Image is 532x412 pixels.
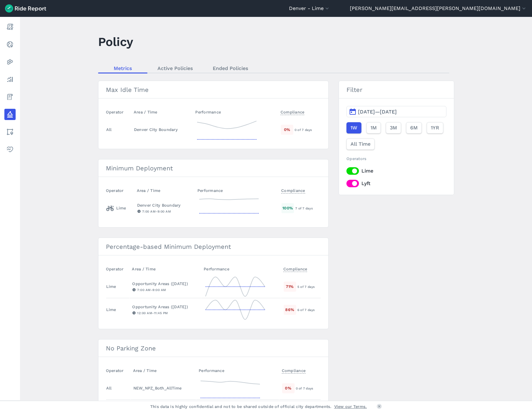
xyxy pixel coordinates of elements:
span: 3M [390,124,397,132]
h1: Policy [98,33,133,50]
th: Performance [193,106,278,118]
span: Compliance [282,366,306,374]
th: Performance [196,364,279,377]
button: 6M [406,122,422,133]
span: 1YR [431,124,439,132]
div: 12:00 AM - 11:45 PM [132,310,198,316]
div: Denver City Boundary [137,202,192,208]
th: Operator [106,263,130,275]
button: 3M [386,122,401,133]
span: Operators [346,156,366,161]
th: Area / Time [131,364,196,377]
a: Fees [4,91,16,103]
div: Lime [106,307,116,313]
th: Performance [201,263,281,275]
div: Opportunity Areas ([DATE]) [132,304,198,310]
div: 0 % [281,125,293,134]
a: Active Policies [147,63,203,73]
div: 7 of 7 days [295,205,321,211]
div: 86 % [284,305,296,314]
button: 1YR [427,122,443,133]
button: 1W [346,122,361,133]
button: Denver - Lime [289,5,330,12]
label: Lime [346,167,446,175]
div: NEW_NPZ_Both_AllTime [133,385,194,391]
a: Health [4,144,16,155]
img: Ride Report [5,4,46,13]
div: Opportunity Areas ([DATE]) [132,281,198,287]
th: Area / Time [129,263,201,275]
button: [PERSON_NAME][EMAIL_ADDRESS][PERSON_NAME][DOMAIN_NAME] [350,5,527,12]
h3: Percentage-based Minimum Deployment [98,238,329,255]
span: 6M [410,124,418,132]
h3: Max Idle Time [98,81,329,98]
div: 0 of 7 days [296,385,321,391]
th: Area / Time [131,106,193,118]
div: 100 % [281,203,294,213]
div: 0 of 7 days [295,127,321,133]
button: 1M [366,122,381,133]
div: 71 % [284,282,296,291]
th: Operator [106,364,131,377]
span: Compliance [281,186,305,193]
a: Areas [4,126,16,138]
div: 7:00 AM - 9:00 AM [132,287,198,293]
div: Lime [106,203,126,213]
span: Compliance [283,265,307,272]
span: [DATE]—[DATE] [358,109,397,115]
div: 6 of 7 days [297,307,321,313]
div: Denver City Boundary [134,127,190,133]
a: Metrics [98,63,147,73]
a: Analyze [4,74,16,85]
a: Heatmaps [4,56,16,68]
h3: Filter [339,81,454,98]
div: All [106,385,112,391]
a: Realtime [4,39,16,50]
div: 0 % [282,383,295,393]
th: Performance [195,184,279,197]
label: Lyft [346,180,446,187]
a: View our Terms. [334,404,367,409]
span: Compliance [281,108,305,115]
a: Ended Policies [203,63,258,73]
div: Lime [106,284,116,289]
a: Report [4,21,16,33]
h3: Minimum Deployment [98,159,329,177]
button: All Time [346,138,375,150]
div: All [106,127,112,133]
div: 5 of 7 days [297,284,321,289]
span: 1M [370,124,377,132]
span: 1W [351,124,357,132]
a: Policy [4,109,16,120]
button: [DATE]—[DATE] [346,106,446,117]
div: 7:00 AM - 9:00 AM [137,209,192,214]
h3: No Parking Zone [98,339,329,357]
span: All Time [351,140,370,148]
th: Operator [106,184,134,197]
th: Area / Time [134,184,195,197]
th: Operator [106,106,131,118]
